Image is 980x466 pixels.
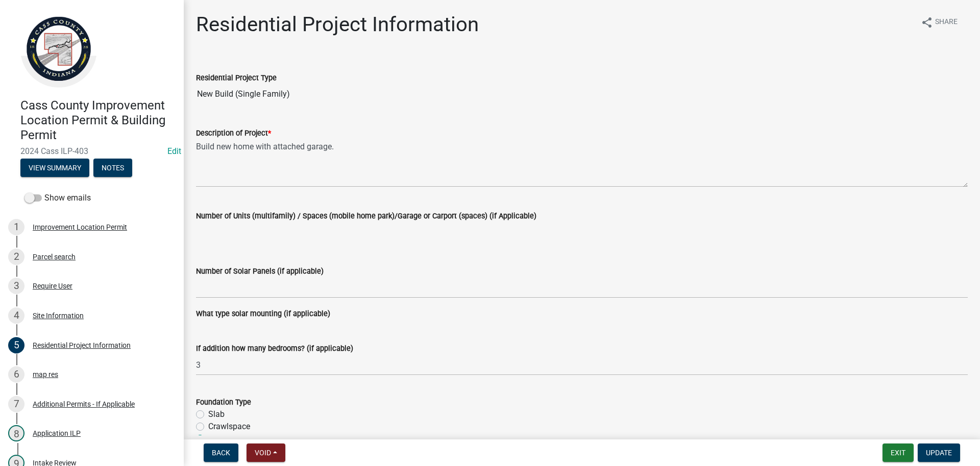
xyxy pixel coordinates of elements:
div: Improvement Location Permit [33,224,127,231]
div: Parcel search [33,253,76,260]
h1: Residential Project Information [196,12,479,37]
label: Description of Project [196,130,271,137]
div: Additional Permits - If Applicable [33,401,135,408]
span: Share [935,16,958,29]
label: Show emails [24,192,91,204]
span: 2024 Cass ILP-403 [20,146,163,156]
div: Application ILP [33,430,81,437]
label: Residential Project Type [196,75,277,82]
div: Site Information [33,312,84,319]
button: Exit [883,443,914,462]
div: 4 [8,307,24,324]
label: Number of Solar Panels (if applicable) [196,268,324,275]
button: shareShare [913,12,966,32]
div: 5 [8,337,24,353]
div: 7 [8,396,24,412]
div: 6 [8,366,24,383]
label: Crawlspace [208,420,250,433]
div: 2 [8,249,24,265]
a: Edit [167,146,181,156]
wm-modal-confirm: Edit Application Number [167,146,181,156]
wm-modal-confirm: Summary [20,165,89,173]
div: Residential Project Information [33,342,131,349]
button: View Summary [20,159,89,177]
button: Void [247,443,285,462]
label: Number of Units (multifamily) / Spaces (mobile home park)/Garage or Carport (spaces) (if Applicable) [196,213,536,220]
button: Notes [93,159,132,177]
label: If addition how many bedrooms? (if applicable) [196,345,353,352]
img: Cass County, Indiana [20,11,97,87]
span: Void [255,449,271,457]
wm-modal-confirm: Notes [93,165,132,173]
label: Foundation Type [196,399,251,406]
div: 3 [8,278,24,294]
label: What type solar mounting (if applicable) [196,310,330,318]
div: map res [33,371,58,378]
div: Require User [33,282,72,290]
i: share [921,16,933,29]
div: 8 [8,425,24,441]
label: Slab [208,408,225,420]
div: 1 [8,219,24,235]
button: Back [204,443,238,462]
label: Basement [208,433,244,445]
span: Update [926,449,952,457]
h4: Cass County Improvement Location Permit & Building Permit [20,98,176,142]
span: Back [212,449,230,457]
button: Update [918,443,960,462]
